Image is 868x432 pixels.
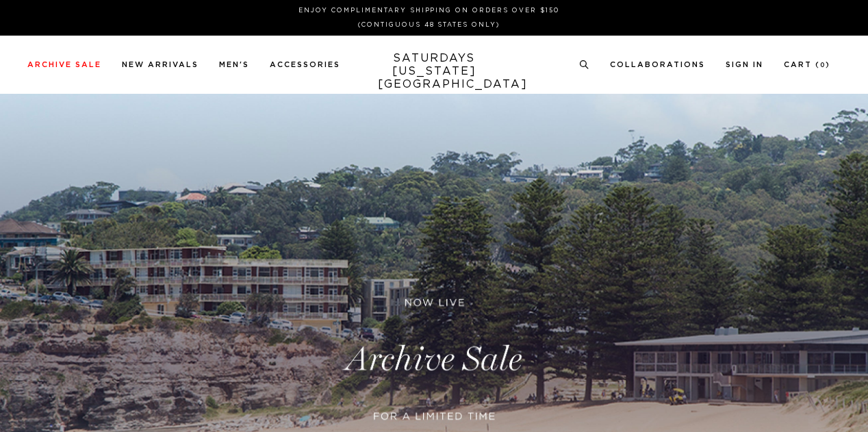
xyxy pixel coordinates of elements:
a: Archive Sale [27,61,101,68]
p: (Contiguous 48 States Only) [33,20,825,30]
a: Cart (0) [784,61,830,68]
a: Accessories [270,61,340,68]
a: Collaborations [610,61,705,68]
a: SATURDAYS[US_STATE][GEOGRAPHIC_DATA] [378,52,491,91]
a: Men's [219,61,249,68]
a: Sign In [726,61,763,68]
p: Enjoy Complimentary Shipping on Orders Over $150 [33,5,825,16]
a: New Arrivals [122,61,199,68]
small: 0 [820,62,826,68]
